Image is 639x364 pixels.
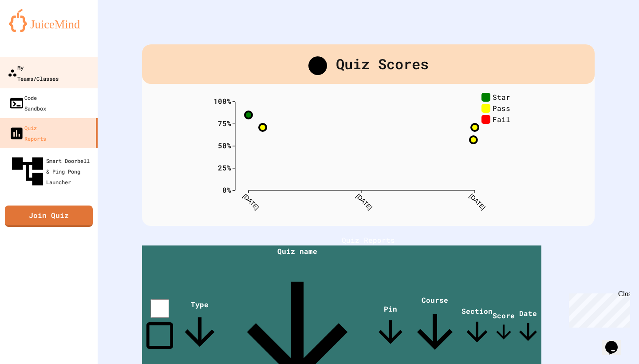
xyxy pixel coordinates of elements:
div: Smart Doorbell & Ping Pong Launcher [9,153,94,190]
text: Pass [493,103,510,112]
span: Pin [373,304,408,350]
text: 75% [218,119,231,128]
span: Score [493,311,515,343]
div: Chat with us now!Close [4,4,61,56]
text: 50% [218,141,231,150]
span: Type [177,300,222,354]
img: logo-orange.svg [9,9,89,32]
div: Quiz Reports [9,123,46,144]
text: 25% [218,163,231,172]
text: [DATE] [355,192,373,211]
text: [DATE] [241,192,260,211]
a: Join Quiz [5,206,93,227]
div: Quiz Scores [142,44,595,84]
text: 100% [213,96,231,106]
span: Section [461,306,493,348]
text: 0% [222,185,231,194]
text: Fail [493,114,510,123]
div: Code Sandbox [9,92,46,114]
iframe: chat widget [565,290,630,328]
text: [DATE] [468,192,486,211]
span: Course [408,295,461,359]
input: select all desserts [150,299,169,318]
h1: Quiz Reports [142,235,595,245]
text: Star [493,92,510,101]
div: My Teams/Classes [8,62,59,83]
iframe: chat widget [602,328,630,355]
span: Date [515,309,541,345]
